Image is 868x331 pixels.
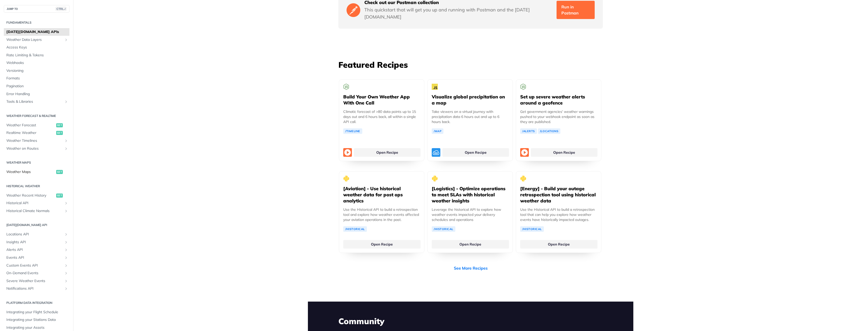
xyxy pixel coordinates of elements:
a: Run in Postman [557,1,595,19]
a: Access Keys [4,44,69,51]
a: [DATE][DOMAIN_NAME] APIs [4,28,69,36]
a: Events APIShow subpages for Events API [4,254,69,262]
a: /Historical [432,226,455,232]
a: Versioning [4,67,69,75]
a: Rate Limiting & Tokens [4,51,69,59]
a: Weather Mapsget [4,168,69,176]
span: Historical Climate Normals [6,208,63,214]
h3: Featured Recipes [338,59,603,70]
span: Insights API [6,240,63,245]
p: Take viewers on a virtual journey with precipitation data 6 hours out and up to 6 hours back. [432,109,508,124]
img: Postman Logo [347,3,360,18]
p: Get government agencies' weather warnings pushed to your webhook endpoint as soon as they are pub... [520,109,597,124]
h5: [Logistics] - Optimize operations to meet SLAs with historical weather insights [432,186,508,204]
a: Open Recipe [343,240,421,249]
a: Notifications APIShow subpages for Notifications API [4,285,69,292]
span: Integrating your Flight Schedule [6,310,68,315]
a: Pagination [4,82,69,90]
a: Open Recipe [520,240,597,249]
a: Weather Recent Historyget [4,192,69,199]
a: Weather TimelinesShow subpages for Weather Timelines [4,137,69,145]
h3: Community [338,316,603,327]
span: Alerts API [6,247,63,252]
h2: [DATE][DOMAIN_NAME] API [4,223,69,227]
button: Show subpages for On-Demand Events [64,271,68,275]
a: /Alerts [520,128,537,134]
span: On-Demand Events [6,271,63,276]
a: Historical Climate NormalsShow subpages for Historical Climate Normals [4,207,69,215]
h2: Weather Maps [4,160,69,165]
button: Show subpages for Locations API [64,232,68,236]
a: Open Recipe [432,240,509,249]
button: Show subpages for Weather on Routes [64,147,68,151]
span: Error Handling [6,92,68,97]
span: Integrating your Assets [6,325,68,330]
a: /Timeline [343,128,362,134]
button: Show subpages for Custom Events API [64,264,68,268]
span: Realtime Weather [6,130,55,135]
span: get [56,194,63,198]
p: Use the Historical API to build a retrospection tool and explore how weather events affected your... [343,207,420,222]
a: Formats [4,75,69,82]
a: Open Recipe [531,148,597,157]
a: See More Recipes [454,265,488,271]
h2: Fundamentals [4,20,69,25]
p: Leverage the historical API to explore how weather events impacted your delivery schedules and op... [432,207,508,222]
a: Error Handling [4,90,69,98]
h5: [Energy] - Build your outage retrospection tool using historical weather data [520,186,597,204]
p: Climatic forecast of >80 data points up to 15 days out and 6 hours back, all within a single API ... [343,109,420,124]
button: Show subpages for Tools & Libraries [64,100,68,104]
span: Integrating your Stations Data [6,317,68,322]
button: Show subpages for Alerts API [64,248,68,252]
button: Show subpages for Weather Timelines [64,139,68,143]
a: Integrating your Stations Data [4,316,69,324]
a: Weather Forecastget [4,121,69,129]
span: Pagination [6,84,68,89]
a: On-Demand EventsShow subpages for On-Demand Events [4,269,69,277]
a: Tools & LibrariesShow subpages for Tools & Libraries [4,98,69,106]
span: get [56,170,63,174]
a: Webhooks [4,59,69,67]
h5: [Aviation] - Use historical weather data for post ops analytics [343,186,420,204]
h2: Weather Forecast & realtime [4,114,69,118]
a: /Historical [520,226,544,232]
a: Weather Data LayersShow subpages for Weather Data Layers [4,36,69,44]
h5: Build Your Own Weather App With One Call [343,94,420,106]
a: Integrating your Flight Schedule [4,308,69,316]
a: /Historical [343,226,367,232]
span: Weather Forecast [6,123,55,128]
span: Weather Data Layers [6,37,63,42]
button: JUMP TOCTRL-/ [4,5,69,13]
span: Weather Timelines [6,138,63,143]
a: /Map [432,128,443,134]
span: CTRL-/ [55,7,67,11]
span: Events API [6,255,63,260]
a: Historical APIShow subpages for Historical API [4,199,69,207]
span: Rate Limiting & Tokens [6,53,68,58]
p: This quickstart that will get you up and running with Postman and the [DATE][DOMAIN_NAME] [364,6,552,21]
h2: Platform DATA integration [4,301,69,305]
a: Realtime Weatherget [4,129,69,137]
span: Formats [6,76,68,81]
span: Webhooks [6,60,68,65]
a: Custom Events APIShow subpages for Custom Events API [4,262,69,269]
button: Show subpages for Insights API [64,240,68,244]
button: Show subpages for Notifications API [64,287,68,291]
button: Show subpages for Weather Data Layers [64,38,68,42]
span: get [56,131,63,135]
button: Show subpages for Historical API [64,201,68,205]
span: Weather on Routes [6,146,63,151]
span: Locations API [6,232,63,237]
span: Weather Maps [6,169,55,175]
a: Severe Weather EventsShow subpages for Severe Weather Events [4,277,69,285]
a: Open Recipe [442,148,509,157]
span: get [56,123,63,127]
a: Weather on RoutesShow subpages for Weather on Routes [4,145,69,152]
a: /Locations [538,128,561,134]
span: [DATE][DOMAIN_NAME] APIs [6,29,68,34]
span: Historical API [6,201,63,206]
h5: Set up severe weather alerts around a geofence [520,94,597,106]
span: Notifications API [6,286,63,291]
h2: Historical Weather [4,184,69,188]
button: Show subpages for Historical Climate Normals [64,209,68,213]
